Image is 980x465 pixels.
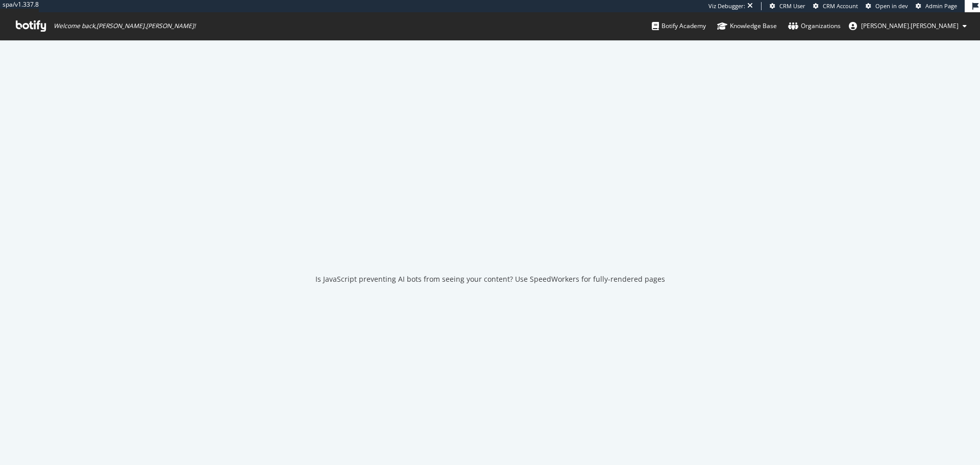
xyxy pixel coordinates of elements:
[708,2,745,10] div: Viz Debugger:
[925,2,957,10] span: Admin Page
[779,2,805,10] span: CRM User
[652,21,706,31] div: Botify Academy
[652,12,706,40] a: Botify Academy
[841,18,975,34] button: [PERSON_NAME].[PERSON_NAME]
[875,2,908,10] span: Open in dev
[788,21,841,31] div: Organizations
[916,2,957,10] a: Admin Page
[813,2,858,10] a: CRM Account
[315,274,665,284] div: Is JavaScript preventing AI bots from seeing your content? Use SpeedWorkers for fully-rendered pages
[861,21,959,30] span: lou.aldrin
[823,2,858,10] span: CRM Account
[788,12,841,40] a: Organizations
[770,2,805,10] a: CRM User
[717,12,777,40] a: Knowledge Base
[866,2,908,10] a: Open in dev
[717,21,777,31] div: Knowledge Base
[54,22,195,30] span: Welcome back, [PERSON_NAME].[PERSON_NAME] !
[453,221,527,258] div: animation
